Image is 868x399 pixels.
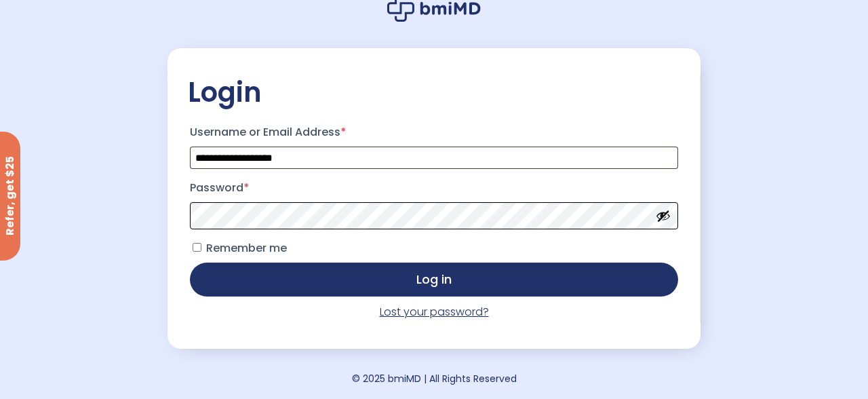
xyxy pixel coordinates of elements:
[206,240,287,256] span: Remember me
[190,263,678,297] button: Log in
[352,369,517,388] div: © 2025 bmiMD | All Rights Reserved
[380,304,489,320] a: Lost your password?
[188,75,680,109] h2: Login
[190,177,678,199] label: Password
[193,243,201,252] input: Remember me
[656,208,671,223] button: Show password
[190,121,678,143] label: Username or Email Address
